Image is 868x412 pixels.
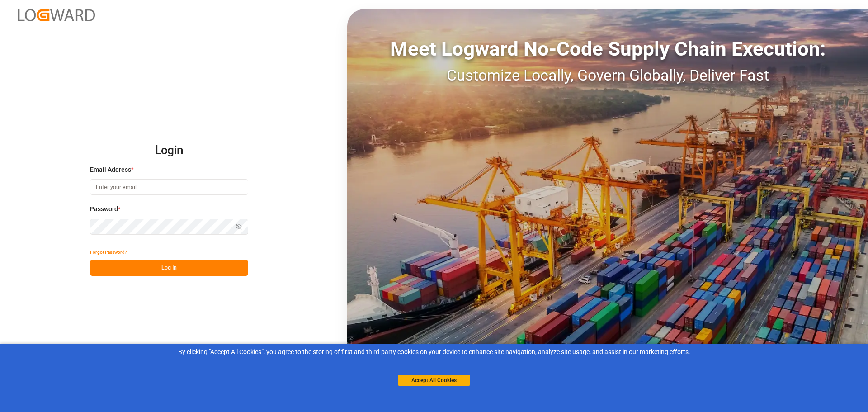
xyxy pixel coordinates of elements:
div: By clicking "Accept All Cookies”, you agree to the storing of first and third-party cookies on yo... [6,347,862,357]
input: Enter your email [90,179,248,195]
button: Accept All Cookies [398,375,470,386]
div: Meet Logward No-Code Supply Chain Execution: [347,34,868,64]
span: Email Address [90,165,131,175]
img: Logward_new_orange.png [18,9,95,21]
div: Customize Locally, Govern Globally, Deliver Fast [347,64,868,87]
h2: Login [90,136,248,165]
span: Password [90,204,118,214]
button: Log In [90,260,248,276]
button: Forgot Password? [90,244,127,260]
